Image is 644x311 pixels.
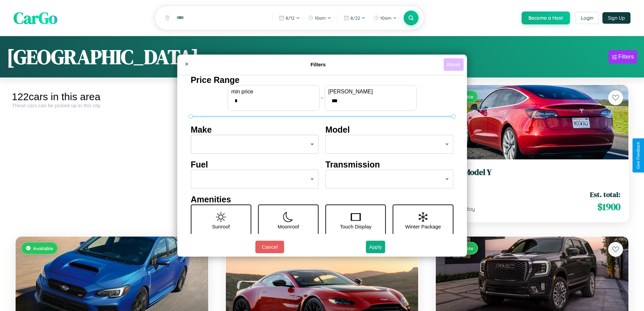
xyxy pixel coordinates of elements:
label: [PERSON_NAME] [328,89,413,95]
button: 10am [370,13,400,23]
button: Login [575,12,599,24]
button: 8/12 [276,13,303,23]
button: Become a Host [522,12,570,24]
p: Touch Display [340,222,371,231]
p: Winter Package [405,222,441,231]
button: Reset [444,58,463,71]
div: These cars can be picked up in this city. [12,103,212,108]
div: Filters [618,53,634,60]
span: Available [33,245,53,251]
span: / day [461,205,475,212]
button: Filters [609,50,637,64]
button: 10am [305,13,335,23]
button: Cancel [255,241,284,253]
div: 122 cars in this area [12,91,212,103]
span: Est. total: [590,190,620,199]
h4: Make [191,125,319,135]
h4: Fuel [191,160,319,170]
p: Moonroof [278,222,299,231]
h1: [GEOGRAPHIC_DATA] [7,43,199,71]
h4: Amenities [191,195,453,204]
span: CarGo [14,7,57,29]
p: Sunroof [212,222,230,231]
button: Sign Up [602,12,630,24]
p: - [321,93,323,102]
div: Give Feedback [636,142,641,169]
span: 8 / 12 [286,15,294,21]
span: $ 1900 [597,200,620,214]
a: Tesla Model Y2014 [444,168,620,184]
span: 8 / 22 [351,15,360,21]
span: 10am [315,15,326,21]
h4: Filters [193,62,444,67]
h4: Transmission [326,160,454,170]
button: 8/22 [340,13,369,23]
h3: Tesla Model Y [444,168,620,177]
span: 10am [380,15,391,21]
button: Apply [366,241,385,253]
h4: Model [326,125,454,135]
h4: Price Range [191,75,453,85]
label: min price [231,89,316,95]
